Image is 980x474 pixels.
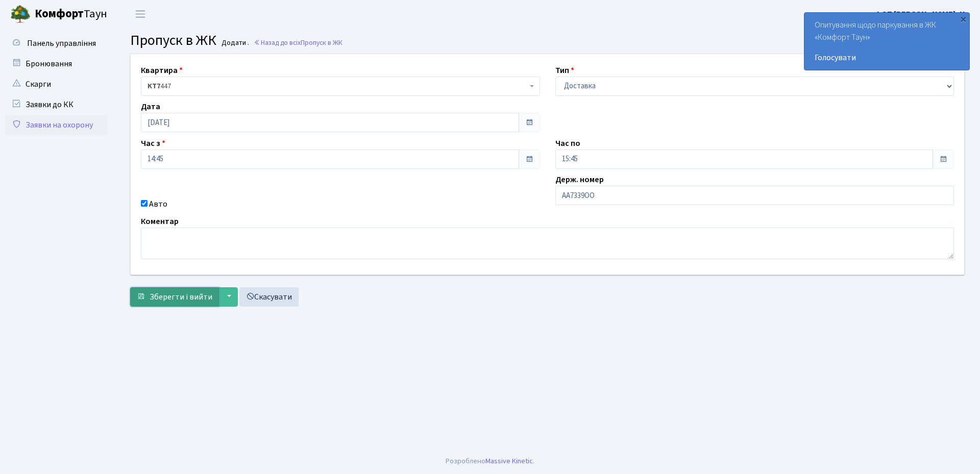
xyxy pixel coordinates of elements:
label: Тип [555,64,574,77]
div: Опитування щодо паркування в ЖК «Комфорт Таун» [804,13,969,70]
button: Переключити навігацію [128,6,153,22]
small: Додати . [219,39,249,47]
input: AA0001AA [555,186,954,205]
b: КТ7 [148,81,160,91]
a: Панель управління [5,33,107,54]
span: Пропуск в ЖК [130,30,216,51]
b: Комфорт [35,6,84,22]
div: × [958,14,968,24]
button: Зберегти і вийти [130,287,219,307]
label: Авто [149,198,167,210]
span: Пропуск в ЖК [301,38,342,47]
div: Розроблено . [446,456,534,467]
label: Час з [141,137,165,149]
a: Massive Kinetic [485,456,533,466]
a: Назад до всіхПропуск в ЖК [254,38,342,47]
label: Коментар [141,215,179,228]
label: Держ. номер [555,173,604,186]
a: Бронювання [5,54,107,74]
span: Зберегти і вийти [150,291,212,303]
label: Квартира [141,64,183,77]
a: Скарги [5,74,107,94]
label: Дата [141,101,160,113]
span: Панель управління [27,38,96,49]
a: ФОП [PERSON_NAME]. Н. [875,8,968,20]
label: Час по [555,137,580,149]
a: Заявки на охорону [5,115,107,135]
b: ФОП [PERSON_NAME]. Н. [875,9,968,20]
span: <b>КТ7</b>&nbsp;&nbsp;&nbsp;447 [148,81,527,91]
a: Заявки до КК [5,94,107,115]
span: <b>КТ7</b>&nbsp;&nbsp;&nbsp;447 [141,77,540,96]
a: Голосувати [815,52,959,64]
img: logo.png [10,4,31,24]
a: Скасувати [239,287,299,307]
span: Таун [35,6,107,23]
